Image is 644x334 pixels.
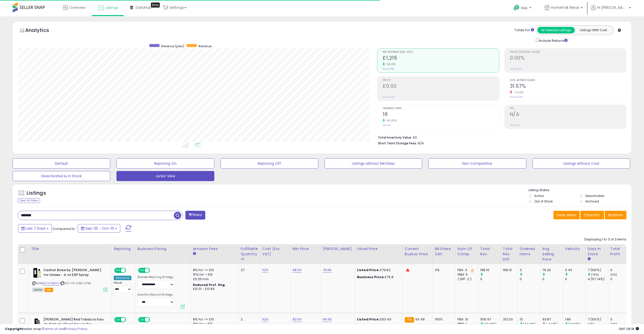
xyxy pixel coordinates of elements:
[385,62,396,66] small: 58.16%
[193,252,196,256] small: Amazon Fees.
[510,55,626,62] h2: 0.00%
[357,317,380,322] b: Listed Price:
[533,158,630,169] button: Listings without Cost
[588,257,591,261] small: Days In Stock.
[480,268,501,272] div: 198.16
[114,246,133,252] div: Repricing
[115,318,121,322] span: ON
[241,246,258,257] div: Fulfillable Quantity
[542,317,563,322] div: 93.87
[383,96,395,99] small: Prev: £0.00
[510,96,522,99] small: Prev: 31.67%
[357,246,400,252] div: Listed Price
[325,158,422,169] button: Listings without Min/Max
[458,268,474,272] div: FBA: 3
[138,275,174,279] label: Business Repricing Strategy:
[32,268,108,291] div: ASIN:
[458,317,474,322] div: FBA: 10
[415,317,425,322] span: 93.49
[520,317,540,322] div: 13
[610,277,631,281] div: 0
[428,158,526,169] button: Non Competitive
[513,5,520,11] i: Get Help
[138,293,174,297] label: Quantity Discount Strategy:
[521,6,528,10] span: Help
[114,276,131,280] div: Amazon AI
[610,273,617,277] small: (0%)
[323,317,332,322] a: 99.99
[139,318,145,322] span: ON
[378,134,623,140] li: £0
[193,287,235,291] div: £10.01 - £10.85
[610,268,631,272] div: 0
[588,246,606,257] div: Days In Stock
[580,211,604,219] button: Columns
[418,141,424,146] span: N/A
[116,171,214,181] button: Junior View
[357,275,385,279] b: Business Price:
[31,246,109,252] div: Title
[480,246,499,257] div: Total Rev.
[383,55,499,62] h2: £1,215
[114,281,132,293] div: Preset:
[44,268,105,278] b: Cedrat Boise by [PERSON_NAME] for Unisex - 4 oz EDP Spray
[435,317,452,322] div: 100%
[323,268,332,273] a: 79.99
[588,277,608,281] div: 4 (57.14%)
[161,44,184,48] span: Revenue (prev)
[529,188,631,193] p: Listing States:
[565,268,585,272] div: 0.43
[510,83,626,90] h2: 31.57%
[458,246,476,257] div: Num of Comp.
[575,27,612,33] button: Listings With Cost
[60,281,91,285] span: | SKU: YX-FJ0G-U74K
[383,107,499,110] span: Ordered Items
[193,246,236,252] div: Amazon Fees
[378,135,412,140] b: Total Inventory Value:
[18,224,52,233] button: Last 7 Days
[27,190,46,197] h5: Listings
[115,268,121,273] span: ON
[383,124,390,127] small: Prev: 10
[435,268,452,272] div: 0%
[565,246,583,252] div: Velocity
[588,317,608,322] div: 7 (100%)
[136,5,151,10] span: DataHub
[520,277,540,281] div: 0
[520,268,540,272] div: 3
[565,277,585,281] div: 0
[193,317,235,322] div: 8% for <= £10
[69,5,86,10] span: Overview
[585,199,599,203] label: Archived
[13,171,110,181] button: Deactivated & In Stock
[357,275,399,279] div: £79.8
[293,246,318,252] div: Min Price
[480,277,501,281] div: 0
[149,268,157,273] span: OFF
[383,51,499,54] span: Net Revenue (Exc. VAT)
[262,246,288,257] div: Cost (Exc. VAT)
[383,83,499,90] h2: £0.00
[542,277,563,281] div: 0
[193,272,235,277] div: 15% for > £10
[510,111,626,118] h2: N/A
[43,281,59,285] a: B013V7BK9S
[565,317,585,322] div: 1.86
[125,268,133,273] span: OFF
[588,268,608,272] div: 7 (100%)
[435,246,453,257] div: BB Share 24h.
[262,317,268,322] a: N/A
[591,273,599,277] small: (75%)
[458,272,474,277] div: FBM: 5
[597,5,627,10] span: Hi [PERSON_NAME]
[510,67,522,70] small: Prev: 0.00%
[357,268,399,272] div: £79.82
[44,317,105,328] b: [PERSON_NAME] Red Tobacco Eau de Parfum 120 ml New in Box
[503,246,515,262] div: Total Rev. Diff.
[542,268,563,272] div: 79.26
[13,158,110,169] button: Default
[480,317,501,322] div: 1016.97
[262,268,268,273] a: N/A
[584,237,626,242] div: Displaying 1 to 3 of 3 items
[610,246,629,257] div: Total Profit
